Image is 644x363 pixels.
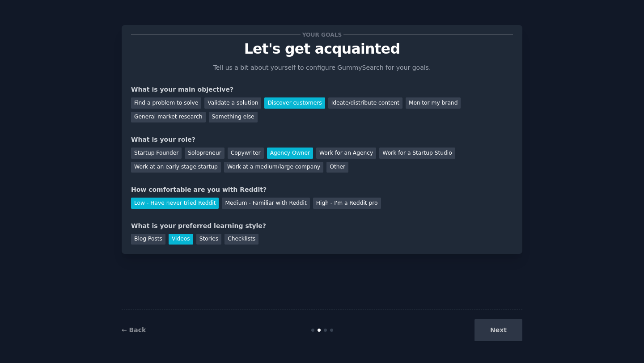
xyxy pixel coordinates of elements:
[225,234,258,245] div: Checklists
[131,148,182,159] div: Startup Founder
[222,198,309,209] div: Medium - Familiar with Reddit
[406,97,461,109] div: Monitor my brand
[131,135,513,144] div: What is your role?
[326,162,348,173] div: Other
[131,41,513,57] p: Let's get acquainted
[131,162,221,173] div: Work at an early stage startup
[204,97,261,109] div: Validate a solution
[316,148,376,159] div: Work for an Agency
[185,148,224,159] div: Solopreneur
[131,234,165,245] div: Blog Posts
[131,185,513,194] div: How comfortable are you with Reddit?
[131,97,201,109] div: Find a problem to solve
[267,148,313,159] div: Agency Owner
[122,326,146,333] a: ← Back
[301,30,343,39] span: Your goals
[224,162,323,173] div: Work at a medium/large company
[131,85,513,94] div: What is your main objective?
[313,198,381,209] div: High - I'm a Reddit pro
[264,97,325,109] div: Discover customers
[131,112,206,123] div: General market research
[209,63,435,72] p: Tell us a bit about yourself to configure GummySearch for your goals.
[169,234,193,245] div: Videos
[228,148,264,159] div: Copywriter
[328,97,402,109] div: Ideate/distribute content
[131,198,219,209] div: Low - Have never tried Reddit
[379,148,455,159] div: Work for a Startup Studio
[131,221,513,231] div: What is your preferred learning style?
[209,112,258,123] div: Something else
[196,234,221,245] div: Stories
